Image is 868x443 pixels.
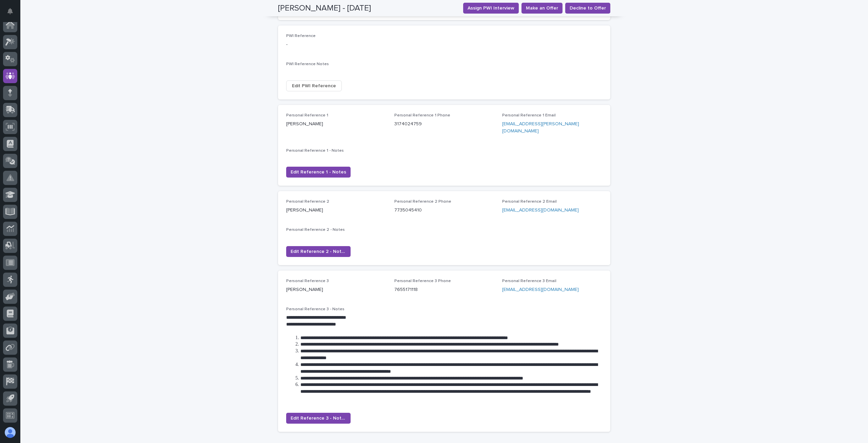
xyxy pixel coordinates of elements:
span: Edit Reference 1 - Notes [291,169,346,176]
button: Notifications [3,4,17,18]
a: [EMAIL_ADDRESS][PERSON_NAME][DOMAIN_NAME] [502,122,579,133]
span: Decline to Offer [570,5,606,12]
span: Make an Offer [526,5,558,12]
span: Personal Reference 2 Email [502,200,557,204]
div: Notifications [8,8,17,19]
a: 7735045410 [394,208,422,213]
a: [EMAIL_ADDRESS][DOMAIN_NAME] [502,287,579,292]
span: Personal Reference 1 [286,113,328,117]
span: Personal Reference 3 [286,279,329,283]
span: Personal Reference 2 Phone [394,200,451,204]
button: Decline to Offer [565,3,610,14]
button: Assign PWI Interview [463,3,519,14]
p: [PERSON_NAME] [286,286,386,293]
button: Make an Offer [521,3,563,14]
span: Edit PWI Reference [292,82,336,89]
span: Edit Reference 2 - Notes [291,248,346,255]
span: Personal Reference 1 Email [502,113,556,117]
a: 7655171118 [394,287,418,292]
span: Personal Reference 2 [286,200,329,204]
h2: [PERSON_NAME] - [DATE] [278,3,371,13]
span: Personal Reference 1 - Notes [286,149,344,153]
a: [EMAIL_ADDRESS][DOMAIN_NAME] [502,208,579,213]
p: - [286,41,386,48]
button: Edit Reference 1 - Notes [286,167,351,178]
span: Personal Reference 3 Phone [394,279,451,283]
p: [PERSON_NAME] [286,207,386,214]
p: [PERSON_NAME] [286,121,386,128]
span: Personal Reference 3 - Notes [286,307,344,311]
span: Personal Reference 3 Email [502,279,556,283]
button: Edit PWI Reference [286,80,342,91]
button: Edit Reference 3 - Notes [286,413,351,424]
span: PWI Reference [286,34,316,38]
span: Edit Reference 3 - Notes [291,415,346,422]
button: users-avatar [3,425,17,440]
span: Assign PWI Interview [468,5,514,12]
a: 3174024759 [394,122,422,126]
span: PWI Reference Notes [286,62,329,66]
button: Edit Reference 2 - Notes [286,246,351,257]
span: Personal Reference 1 Phone [394,113,450,117]
span: Personal Reference 2 - Notes [286,228,345,232]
